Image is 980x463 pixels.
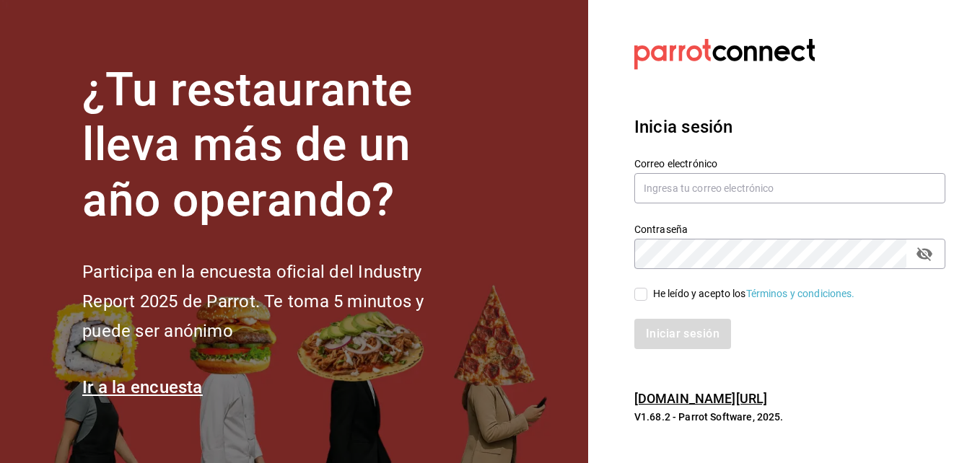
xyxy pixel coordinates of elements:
a: Ir a la encuesta [82,377,203,397]
h2: Participa en la encuesta oficial del Industry Report 2025 de Parrot. Te toma 5 minutos y puede se... [82,257,472,345]
a: Términos y condiciones. [746,288,855,299]
p: V1.68.2 - Parrot Software, 2025. [634,410,945,424]
h3: Inicia sesión [634,114,945,140]
div: He leído y acepto los [653,286,855,301]
a: [DOMAIN_NAME][URL] [634,391,767,406]
label: Correo electrónico [634,158,945,168]
input: Ingresa tu correo electrónico [634,173,945,203]
h1: ¿Tu restaurante lleva más de un año operando? [82,63,472,229]
button: passwordField [912,242,937,266]
label: Contraseña [634,224,945,234]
